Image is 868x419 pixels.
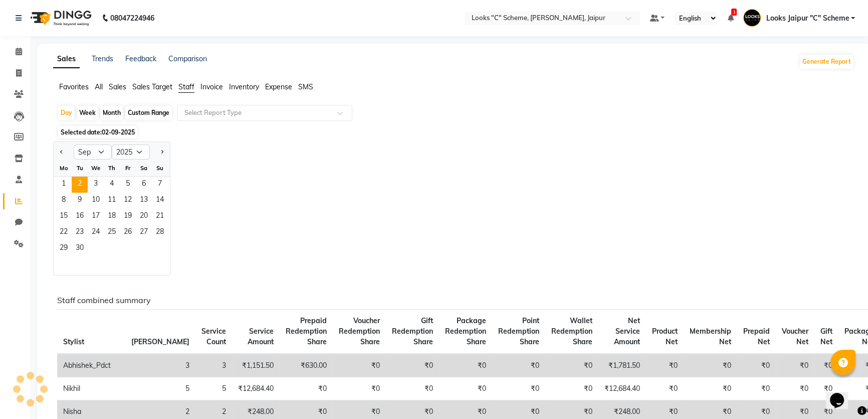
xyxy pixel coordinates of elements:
[125,54,156,63] a: Feedback
[333,354,386,377] td: ₹0
[104,225,120,241] div: Thursday, September 25, 2025
[782,327,808,346] span: Voucher Net
[737,377,776,400] td: ₹0
[339,316,380,346] span: Voucher Redemption Share
[820,327,832,346] span: Gift Net
[498,316,539,346] span: Point Redemption Share
[333,377,386,400] td: ₹0
[280,377,333,400] td: ₹0
[72,241,88,257] div: Tuesday, September 30, 2025
[152,160,168,176] div: Su
[132,82,172,91] span: Sales Target
[152,177,168,193] div: Sunday, September 7, 2025
[125,106,172,120] div: Custom Range
[88,225,104,241] span: 24
[646,377,684,400] td: ₹0
[298,82,313,91] span: SMS
[136,177,152,193] span: 6
[776,354,814,377] td: ₹0
[201,327,226,346] span: Service Count
[684,377,737,400] td: ₹0
[286,316,327,346] span: Prepaid Redemption Share
[690,327,731,346] span: Membership Net
[56,209,72,225] span: 15
[56,209,72,225] div: Monday, September 15, 2025
[120,177,136,193] div: Friday, September 5, 2025
[136,160,152,176] div: Sa
[58,144,66,160] button: Previous month
[800,55,853,69] button: Generate Report
[58,106,75,120] div: Day
[652,327,678,346] span: Product Net
[158,144,166,160] button: Next month
[136,209,152,225] span: 20
[439,354,492,377] td: ₹0
[152,209,168,225] div: Sunday, September 21, 2025
[53,50,80,68] a: Sales
[72,193,88,209] div: Tuesday, September 9, 2025
[152,209,168,225] span: 21
[727,14,733,23] a: 1
[386,354,439,377] td: ₹0
[92,54,113,63] a: Trends
[72,241,88,257] span: 30
[152,193,168,209] div: Sunday, September 14, 2025
[56,177,72,193] span: 1
[72,160,88,176] div: Tu
[88,225,104,241] div: Wednesday, September 24, 2025
[280,354,333,377] td: ₹630.00
[88,160,104,176] div: We
[492,377,545,400] td: ₹0
[646,354,684,377] td: ₹0
[102,128,135,136] span: 02-09-2025
[120,225,136,241] div: Friday, September 26, 2025
[178,82,194,91] span: Staff
[56,193,72,209] div: Monday, September 8, 2025
[492,354,545,377] td: ₹0
[88,177,104,193] div: Wednesday, September 3, 2025
[72,225,88,241] span: 23
[109,82,126,91] span: Sales
[88,193,104,209] div: Wednesday, September 10, 2025
[104,177,120,193] div: Thursday, September 4, 2025
[88,209,104,225] span: 17
[56,177,72,193] div: Monday, September 1, 2025
[120,193,136,209] div: Friday, September 12, 2025
[57,354,125,377] td: Abhishek_Pdct
[766,13,849,24] span: Looks Jaipur "C" Scheme
[56,241,72,257] span: 29
[386,377,439,400] td: ₹0
[125,377,195,400] td: 5
[56,160,72,176] div: Mo
[551,316,592,346] span: Wallet Redemption Share
[152,177,168,193] span: 7
[731,9,737,16] span: 1
[814,354,838,377] td: ₹0
[195,354,232,377] td: 3
[59,82,89,91] span: Favorites
[56,225,72,241] div: Monday, September 22, 2025
[136,225,152,241] span: 27
[56,241,72,257] div: Monday, September 29, 2025
[152,225,168,241] div: Sunday, September 28, 2025
[545,354,598,377] td: ₹0
[100,106,123,120] div: Month
[77,106,98,120] div: Week
[57,377,125,400] td: Nikhil
[104,160,120,176] div: Th
[737,354,776,377] td: ₹0
[57,296,846,305] h6: Staff combined summary
[136,177,152,193] div: Saturday, September 6, 2025
[56,225,72,241] span: 22
[120,177,136,193] span: 5
[826,379,858,409] iframe: chat widget
[814,377,838,400] td: ₹0
[120,209,136,225] span: 19
[104,225,120,241] span: 25
[72,193,88,209] span: 9
[392,316,433,346] span: Gift Redemption Share
[232,354,280,377] td: ₹1,151.50
[104,193,120,209] span: 11
[56,193,72,209] span: 8
[88,177,104,193] span: 3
